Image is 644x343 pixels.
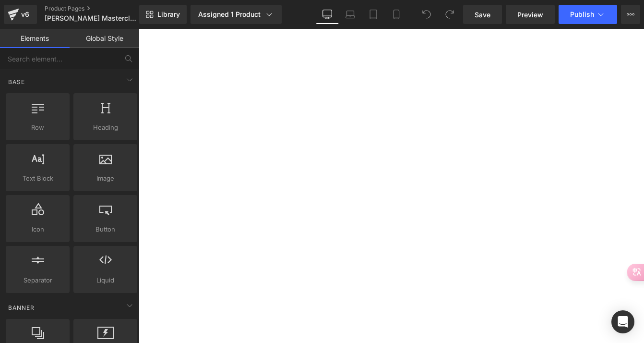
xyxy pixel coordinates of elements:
[362,5,385,24] a: Tablet
[316,5,339,24] a: Desktop
[45,14,137,22] span: [PERSON_NAME] Masterclass [DATE]
[4,5,37,24] a: v6
[76,173,134,184] span: Image
[9,173,67,184] span: Text Block
[9,122,67,133] span: Row
[157,10,180,19] span: Library
[45,5,155,12] a: Product Pages
[506,5,555,24] a: Preview
[621,5,640,24] button: More
[70,29,139,48] a: Global Style
[9,224,67,234] span: Icon
[385,5,408,24] a: Mobile
[7,77,26,86] span: Base
[198,10,274,19] div: Assigned 1 Product
[440,5,459,24] button: Redo
[570,11,594,18] span: Publish
[611,310,634,333] div: Open Intercom Messenger
[76,224,134,234] span: Button
[559,5,617,24] button: Publish
[19,8,31,21] div: v6
[76,275,134,285] span: Liquid
[517,10,543,20] span: Preview
[417,5,436,24] button: Undo
[9,275,67,285] span: Separator
[475,10,490,20] span: Save
[7,303,36,312] span: Banner
[76,122,134,133] span: Heading
[339,5,362,24] a: Laptop
[139,5,187,24] a: New Library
